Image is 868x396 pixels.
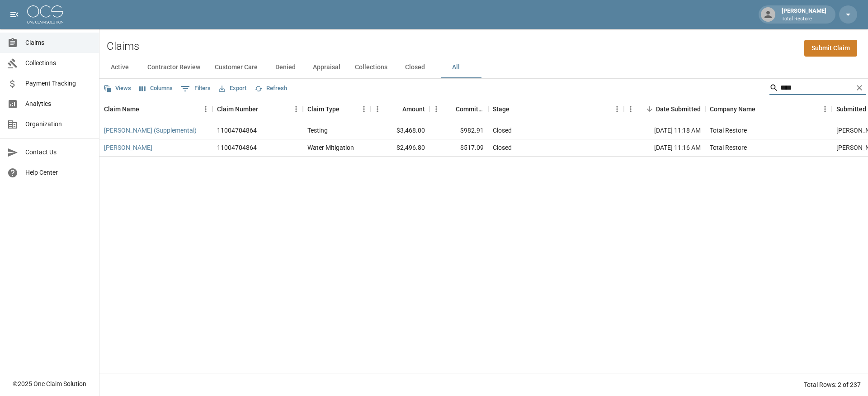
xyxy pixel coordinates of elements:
div: Claim Name [99,96,212,122]
button: All [435,57,476,78]
button: Show filters [179,81,213,96]
span: Contact Us [25,148,92,157]
span: Analytics [25,99,92,109]
div: Total Rows: 2 of 237 [804,380,861,389]
h2: Claims [107,40,139,53]
div: 11004704864 [217,126,257,135]
div: Company Name [710,96,755,122]
span: Help Center [25,168,92,177]
div: Total Restore [710,126,747,135]
div: Stage [488,96,624,122]
div: Closed [493,126,512,135]
button: Menu [624,102,637,116]
button: Menu [818,102,832,116]
div: Search [769,81,866,97]
div: Committed Amount [429,96,488,122]
div: dynamic tabs [99,57,868,78]
button: Export [217,81,249,95]
div: Claim Number [212,96,303,122]
div: $2,496.80 [371,139,429,157]
button: Sort [139,103,152,115]
button: Closed [395,57,435,78]
button: Select columns [137,81,175,95]
div: Amount [371,96,429,122]
button: Sort [509,103,522,115]
button: Menu [371,102,384,116]
button: Sort [258,103,271,115]
div: $3,468.00 [371,122,429,139]
button: Collections [348,57,395,78]
a: Submit Claim [804,40,857,57]
div: [DATE] 11:16 AM [624,139,705,157]
span: Payment Tracking [25,79,92,88]
a: [PERSON_NAME] [104,143,152,152]
div: 11004704864 [217,143,257,152]
button: Menu [199,102,212,116]
img: ocs-logo-white-transparent.png [27,5,63,24]
div: Testing [307,126,328,135]
div: Claim Name [104,96,139,122]
div: Amount [402,96,425,122]
button: Menu [357,102,371,116]
a: [PERSON_NAME] (Supplemental) [104,126,197,135]
div: Date Submitted [656,96,701,122]
span: Organization [25,119,92,129]
div: Claim Number [217,96,258,122]
p: Total Restore [782,15,826,23]
div: Claim Type [307,96,340,122]
button: Customer Care [208,57,265,78]
div: [DATE] 11:18 AM [624,122,705,139]
div: $982.91 [429,122,488,139]
div: [PERSON_NAME] [778,6,830,23]
button: Refresh [252,81,289,95]
button: Sort [755,103,768,115]
button: Clear [853,81,866,95]
button: Menu [610,102,624,116]
div: Closed [493,143,512,152]
button: Sort [390,103,402,115]
button: open drawer [5,5,24,24]
span: Collections [25,58,92,68]
span: Claims [25,38,92,48]
div: Claim Type [303,96,371,122]
button: Views [101,81,133,95]
button: Sort [643,103,656,115]
button: Contractor Review [140,57,208,78]
div: Total Restore [710,143,747,152]
div: Date Submitted [624,96,705,122]
button: Active [99,57,140,78]
div: Company Name [705,96,832,122]
button: Denied [265,57,306,78]
div: © 2025 One Claim Solution [13,379,86,388]
button: Sort [340,103,352,115]
button: Menu [429,102,443,116]
div: $517.09 [429,139,488,157]
button: Sort [443,103,456,115]
div: Stage [493,96,509,122]
div: Committed Amount [456,96,484,122]
button: Appraisal [306,57,348,78]
button: Menu [289,102,303,116]
div: Water Mitigation [307,143,354,152]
